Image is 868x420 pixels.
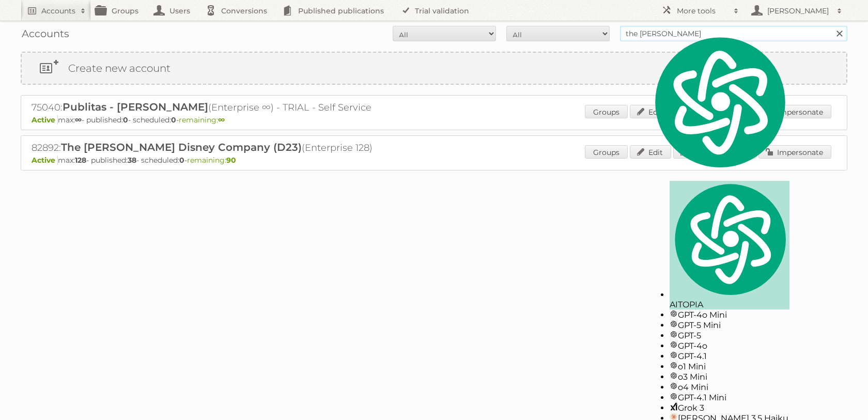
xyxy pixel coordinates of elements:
[670,320,789,330] div: GPT-5 Mini
[41,6,75,16] h2: Accounts
[765,6,832,16] h2: [PERSON_NAME]
[179,115,225,125] span: remaining:
[758,145,831,159] a: Impersonate
[758,105,831,118] a: Impersonate
[32,101,393,114] h2: 75040: (Enterprise ∞) - TRIAL - Self Service
[670,320,678,328] img: gpt-black.svg
[670,340,789,351] div: GPT-4o
[670,330,789,340] div: GPT-5
[670,371,678,380] img: gpt-black.svg
[670,382,678,390] img: gpt-black.svg
[75,155,86,165] strong: 128
[670,382,789,392] div: o4 Mini
[32,115,836,125] p: max: - published: - scheduled: -
[32,155,836,165] p: max: - published: - scheduled: -
[123,115,128,125] strong: 0
[585,105,628,118] a: Groups
[63,101,208,113] span: Publitas - [PERSON_NAME]
[677,6,729,16] h2: More tools
[128,155,136,165] strong: 38
[670,309,789,320] div: GPT-4o Mini
[670,330,678,338] img: gpt-black.svg
[670,340,678,349] img: gpt-black.svg
[670,361,789,371] div: o1 Mini
[670,402,789,413] div: Grok 3
[670,361,678,369] img: gpt-black.svg
[32,141,393,154] h2: 82892: (Enterprise 128)
[179,155,184,165] strong: 0
[630,105,671,118] a: Edit
[670,392,678,400] img: gpt-black.svg
[61,141,302,153] span: The [PERSON_NAME] Disney Company (D23)
[670,371,789,382] div: o3 Mini
[171,115,176,125] strong: 0
[75,115,82,125] strong: ∞
[22,53,846,84] a: Create new account
[187,155,236,165] span: remaining:
[585,145,628,159] a: Groups
[649,34,789,170] img: logo.svg
[218,115,225,125] strong: ∞
[226,155,236,165] strong: 90
[670,181,789,298] img: logo.svg
[32,115,58,125] span: Active
[670,351,678,359] img: gpt-black.svg
[670,392,789,402] div: GPT-4.1 Mini
[670,181,789,309] div: AITOPIA
[630,145,671,159] a: Edit
[32,155,58,165] span: Active
[670,309,678,318] img: gpt-black.svg
[670,351,789,361] div: GPT-4.1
